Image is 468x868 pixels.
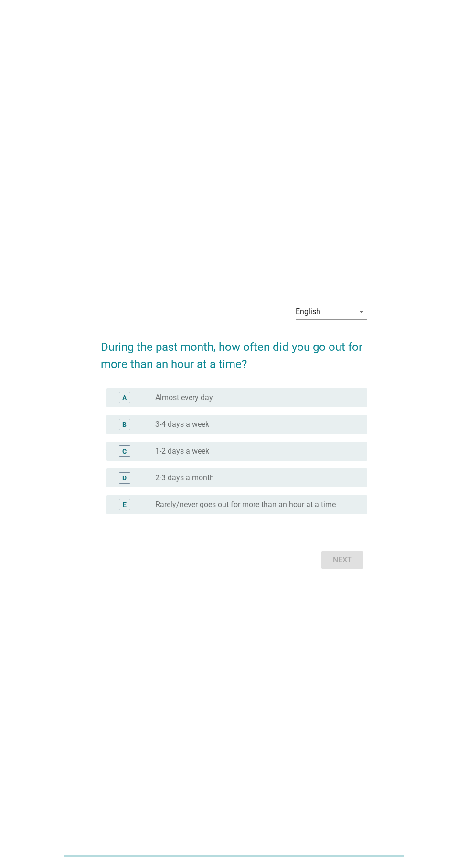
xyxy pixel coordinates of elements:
div: E [123,500,127,510]
div: English [296,307,320,316]
i: arrow_drop_down [356,306,367,318]
div: A [122,393,127,403]
label: 2-3 days a month [155,473,214,483]
label: Almost every day [155,393,213,402]
h2: During the past month, how often did you go out for more than an hour at a time? [101,329,367,373]
div: B [122,420,127,430]
div: C [122,446,127,456]
div: D [122,473,127,483]
label: 3-4 days a week [155,420,209,429]
label: 1-2 days a week [155,446,209,456]
label: Rarely/never goes out for more than an hour at a time [155,500,336,509]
